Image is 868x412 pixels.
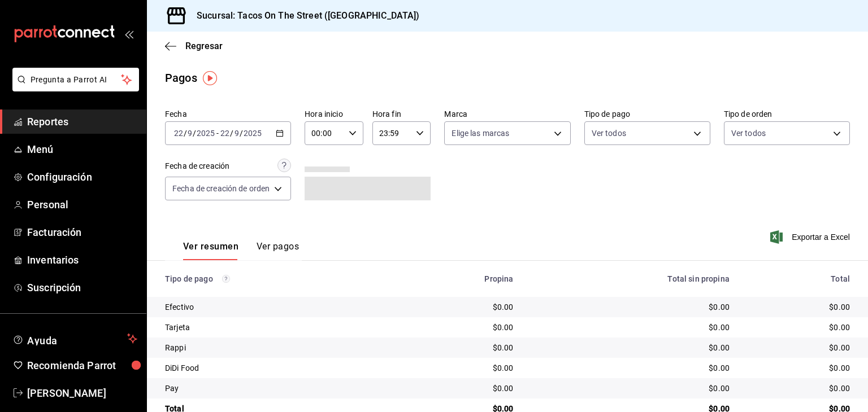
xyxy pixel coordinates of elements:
button: open_drawer_menu [124,29,133,38]
button: Exportar a Excel [772,230,850,244]
button: Ver pagos [257,241,299,260]
div: $0.00 [405,301,513,313]
span: Ver todos [731,128,766,139]
div: $0.00 [748,301,850,313]
div: Propina [405,274,513,283]
input: -- [187,129,193,138]
div: Rappi [165,342,387,353]
input: -- [173,129,184,138]
span: Inventarios [27,252,137,268]
input: -- [220,129,230,138]
span: Facturación [27,225,137,240]
input: ---- [196,129,215,138]
div: $0.00 [405,383,513,394]
button: Regresar [165,41,223,51]
label: Tipo de orden [724,110,850,118]
div: $0.00 [531,342,730,353]
div: Efectivo [165,301,387,313]
input: ---- [243,129,262,138]
div: $0.00 [405,342,513,353]
span: / [230,129,233,138]
label: Fecha [165,110,291,118]
div: navigation tabs [183,241,299,260]
div: $0.00 [405,362,513,374]
span: Regresar [185,41,223,51]
div: Total sin propina [531,274,730,283]
span: Recomienda Parrot [27,358,137,373]
button: Ver resumen [183,241,238,260]
a: Pregunta a Parrot AI [8,82,139,94]
div: Pay [165,383,387,394]
div: $0.00 [531,383,730,394]
div: Tipo de pago [165,274,387,283]
div: $0.00 [531,301,730,313]
span: Personal [27,197,137,212]
div: $0.00 [748,383,850,394]
div: $0.00 [531,322,730,333]
span: Suscripción [27,280,137,295]
span: / [240,129,243,138]
input: -- [234,129,240,138]
span: Elige las marcas [452,128,509,139]
label: Hora fin [372,110,431,118]
span: Ver todos [592,128,626,139]
div: Pagos [165,69,197,86]
div: Total [748,274,850,283]
span: Menú [27,142,137,157]
span: / [184,129,187,138]
div: $0.00 [405,322,513,333]
div: $0.00 [748,322,850,333]
div: $0.00 [531,362,730,374]
div: $0.00 [748,362,850,374]
div: $0.00 [748,342,850,353]
span: Fecha de creación de orden [172,183,270,194]
label: Hora inicio [305,110,363,118]
span: [PERSON_NAME] [27,385,137,401]
svg: Los pagos realizados con Pay y otras terminales son montos brutos. [222,275,230,283]
div: DiDi Food [165,362,387,374]
label: Marca [444,110,570,118]
span: Reportes [27,114,137,129]
div: Tarjeta [165,322,387,333]
span: Pregunta a Parrot AI [31,74,121,86]
img: Tooltip marker [203,71,217,85]
span: Ayuda [27,332,123,345]
span: - [216,129,219,138]
button: Pregunta a Parrot AI [12,68,139,91]
div: Fecha de creación [165,160,229,172]
span: Configuración [27,169,137,185]
h3: Sucursal: Tacos On The Street ([GEOGRAPHIC_DATA]) [188,9,419,23]
label: Tipo de pago [584,110,710,118]
span: / [193,129,196,138]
